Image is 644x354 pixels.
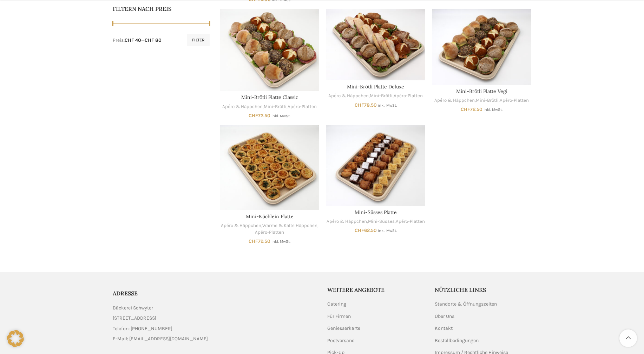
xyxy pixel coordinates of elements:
[435,325,453,332] a: Kontakt
[355,102,364,108] span: CHF
[255,229,284,236] a: Apéro-Platten
[476,97,499,104] a: Mini-Brötli
[619,329,637,347] a: Scroll to top button
[187,34,210,46] button: Filter
[328,93,369,99] a: Apéro & Häppchen
[288,103,317,110] a: Apéro-Platten
[327,301,347,308] a: Catering
[370,93,393,99] a: Mini-Brötli
[264,103,287,110] a: Mini-Brötli
[394,93,423,99] a: Apéro-Platten
[249,238,270,244] bdi: 79.50
[327,337,355,344] a: Postversand
[435,313,455,320] a: Über Uns
[262,222,317,229] a: Warme & Kalte Häppchen
[434,97,475,104] a: Apéro & Häppchen
[113,335,317,343] a: List item link
[326,93,425,99] div: , ,
[327,313,351,320] a: Für Firmen
[220,125,319,210] a: Mini-Küchlein Platte
[355,227,377,233] bdi: 62.50
[327,325,361,332] a: Geniesserkarte
[113,325,317,333] a: List item link
[355,209,397,215] a: Mini-Süsses Platte
[327,218,367,225] a: Apéro & Häppchen
[355,227,364,233] span: CHF
[368,218,395,225] a: Mini-Süsses
[396,218,425,225] a: Apéro-Platten
[246,213,294,220] a: Mini-Küchlein Platte
[241,94,298,100] a: Mini-Brötli Platte Classic
[222,103,263,110] a: Apéro & Häppchen
[113,37,162,44] div: Preis: —
[326,218,425,225] div: , ,
[145,37,162,43] span: CHF 80
[125,37,141,43] span: CHF 40
[355,102,377,108] bdi: 78.50
[435,286,532,294] h5: Nützliche Links
[113,290,138,297] span: ADRESSE
[461,106,470,112] span: CHF
[249,238,258,244] span: CHF
[221,222,261,229] a: Apéro & Häppchen
[249,113,270,119] bdi: 72.50
[326,9,425,80] a: Mini-Brötli Platte Deluxe
[249,113,258,119] span: CHF
[432,97,531,104] div: , ,
[435,301,498,308] a: Standorte & Öffnungszeiten
[220,103,319,110] div: , ,
[500,97,529,104] a: Apéro-Platten
[220,222,319,235] div: , ,
[484,107,502,112] small: inkl. MwSt.
[113,304,153,312] span: Bäckerei Schwyter
[456,88,507,94] a: Mini-Brötli Platte Vegi
[347,84,404,90] a: Mini-Brötli Platte Deluxe
[461,106,482,112] bdi: 72.50
[435,337,479,344] a: Bestellbedingungen
[432,9,531,85] a: Mini-Brötli Platte Vegi
[327,286,424,294] h5: Weitere Angebote
[271,239,290,244] small: inkl. MwSt.
[271,114,290,118] small: inkl. MwSt.
[113,314,156,322] span: [STREET_ADDRESS]
[326,125,425,206] a: Mini-Süsses Platte
[378,103,397,108] small: inkl. MwSt.
[378,228,397,233] small: inkl. MwSt.
[220,9,319,91] a: Mini-Brötli Platte Classic
[113,5,210,13] h5: Filtern nach Preis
